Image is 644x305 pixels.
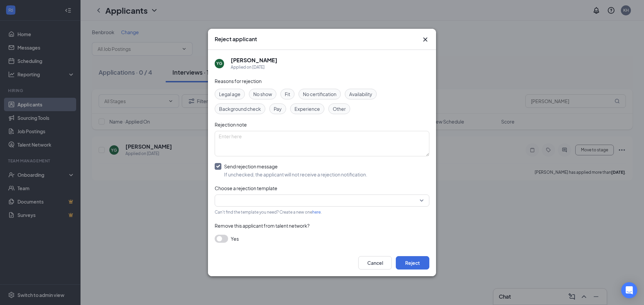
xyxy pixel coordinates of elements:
[421,35,429,44] button: Close
[253,90,272,98] span: No show
[215,210,322,215] span: Can't find the template you need? Create a new one .
[396,256,429,270] button: Reject
[215,78,262,84] span: Reasons for rejection
[274,105,282,112] span: Pay
[333,105,346,112] span: Other
[358,256,392,270] button: Cancel
[219,105,261,112] span: Background check
[303,90,336,98] span: No certification
[219,90,240,98] span: Legal age
[231,64,277,71] div: Applied on [DATE]
[231,235,239,243] span: Yes
[349,90,372,98] span: Availability
[215,35,257,43] h3: Reject applicant
[231,57,277,64] h5: [PERSON_NAME]
[285,90,290,98] span: Fit
[215,122,247,128] span: Rejection note
[215,185,277,191] span: Choose a rejection template
[421,35,429,44] svg: Cross
[312,210,321,215] a: here
[294,105,320,112] span: Experience
[215,223,310,229] span: Remove this applicant from talent network?
[621,282,637,298] div: Open Intercom Messenger
[216,61,222,66] div: YG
